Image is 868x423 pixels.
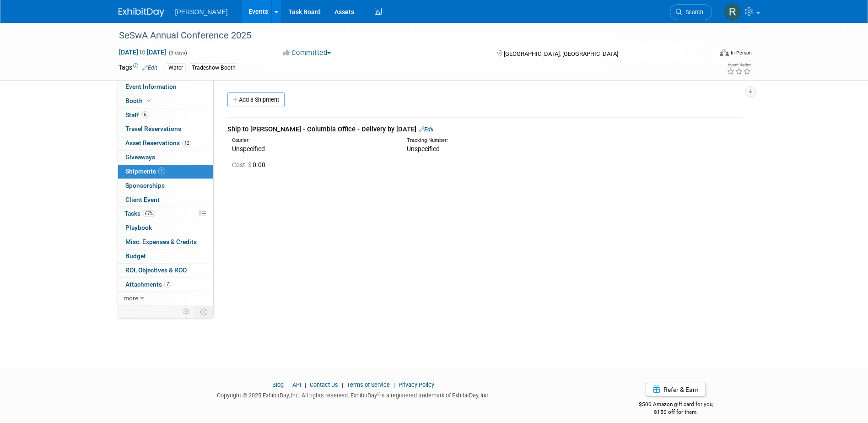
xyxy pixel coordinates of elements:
div: Unspecified [232,144,393,153]
span: | [302,381,308,388]
span: Giveaways [125,153,155,161]
a: API [292,381,301,388]
div: Tradeshow-Booth [189,63,238,73]
span: 7 [164,281,171,287]
span: Tasks [124,210,155,217]
div: Event Rating [727,63,751,67]
span: Booth [125,97,153,104]
a: Contact Us [310,381,338,388]
span: | [340,381,345,388]
button: Committed [280,48,334,58]
span: [GEOGRAPHIC_DATA], [GEOGRAPHIC_DATA] [504,50,618,57]
span: 67% [143,210,155,217]
span: more [124,294,138,302]
a: Budget [118,249,213,263]
img: Format-Inperson.png [720,49,729,56]
div: Courier: [232,137,393,144]
span: Travel Reservations [125,125,181,132]
a: ROI, Objectives & ROO [118,264,213,277]
a: Asset Reservations12 [118,136,213,150]
a: Terms of Service [347,381,390,388]
span: Budget [125,252,146,260]
td: Tags [119,63,157,73]
div: In-Person [730,49,752,56]
img: ExhibitDay [119,8,164,17]
div: $150 off for them. [602,408,750,416]
a: Add a Shipment [227,92,285,107]
a: Blog [272,381,284,388]
div: $500 Amazon gift card for you, [602,395,750,416]
span: Sponsorships [125,182,165,189]
a: Event Information [118,80,213,94]
span: Playbook [125,224,152,231]
a: Edit [419,126,434,133]
a: Giveaways [118,151,213,164]
span: Staff [125,111,148,119]
a: Privacy Policy [399,381,434,388]
span: Unspecified [407,145,440,152]
a: Attachments7 [118,278,213,292]
span: (3 days) [168,50,187,56]
span: 12 [182,140,191,146]
span: 6 [141,111,148,118]
div: Water [166,63,186,73]
a: Booth [118,94,213,108]
div: SeSwA Annual Conference 2025 [116,27,698,44]
a: Edit [142,65,157,71]
div: Ship to [PERSON_NAME] - Columbia Office - Delivery by [DATE] [227,125,743,134]
div: Copyright © 2025 ExhibitDay, Inc. All rights reserved. ExhibitDay is a registered trademark of Ex... [119,389,589,400]
span: Cost: $ [232,161,253,168]
a: more [118,292,213,305]
a: Client Event [118,193,213,207]
span: Client Event [125,196,160,203]
td: Toggle Event Tabs [194,306,213,318]
div: Tracking Number: [407,137,612,144]
span: Shipments [125,168,165,175]
a: Travel Reservations [118,122,213,136]
a: Misc. Expenses & Credits [118,235,213,249]
a: Refer & Earn [646,383,706,396]
span: Misc. Expenses & Credits [125,238,197,245]
span: Asset Reservations [125,139,191,146]
span: | [285,381,291,388]
td: Personalize Event Tab Strip [179,306,195,318]
span: to [138,49,147,56]
span: 0.00 [232,161,269,168]
sup: ® [377,391,380,396]
span: Event Information [125,83,177,90]
span: | [391,381,397,388]
a: Search [670,4,712,20]
a: Staff6 [118,108,213,122]
span: Attachments [125,281,171,288]
span: [DATE] [DATE] [119,48,167,56]
img: Rebecca Deis [724,3,741,21]
a: Sponsorships [118,179,213,193]
div: Event Format [658,48,752,61]
span: [PERSON_NAME] [175,8,228,16]
span: ROI, Objectives & ROO [125,266,187,274]
span: Search [682,9,703,16]
a: Tasks67% [118,207,213,221]
span: 1 [158,168,165,174]
i: Booth reservation complete [147,98,151,103]
a: Shipments1 [118,165,213,179]
a: Playbook [118,221,213,235]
